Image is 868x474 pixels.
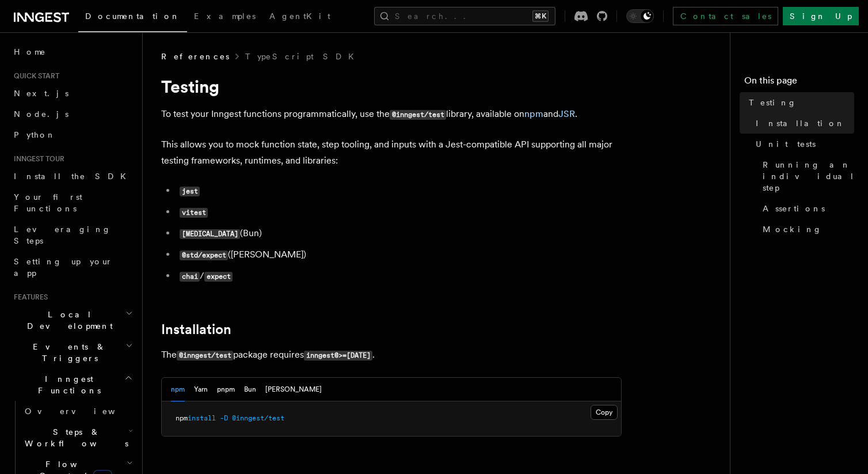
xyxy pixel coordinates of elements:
[749,97,797,108] span: Testing
[161,321,231,338] a: Installation
[744,92,854,113] a: Testing
[751,113,854,134] a: Installation
[9,293,48,302] span: Features
[756,117,845,129] span: Installation
[176,268,622,285] li: /
[180,229,240,239] code: [MEDICAL_DATA]
[14,130,56,139] span: Python
[9,369,135,401] button: Inngest Functions
[14,225,111,245] span: Leveraging Steps
[9,187,135,219] a: Your first Functions
[532,10,549,22] kbd: ⌘K
[626,9,654,23] button: Toggle dark mode
[244,378,256,401] button: Bun
[763,203,825,214] span: Assertions
[262,3,337,31] a: AgentKit
[180,208,208,218] code: vitest
[161,51,229,62] span: References
[758,154,854,198] a: Running an individual step
[9,341,125,364] span: Events & Triggers
[177,351,233,361] code: @inngest/test
[374,7,555,25] button: Search...⌘K
[25,407,143,416] span: Overview
[14,46,46,58] span: Home
[9,304,135,336] button: Local Development
[9,124,135,145] a: Python
[171,378,185,401] button: npm
[390,110,446,120] code: @inngest/test
[161,76,622,97] h1: Testing
[9,166,135,187] a: Install the SDK
[783,7,859,25] a: Sign Up
[176,225,622,242] li: (Bun)
[763,159,855,194] span: Running an individual step
[194,378,208,401] button: Yarn
[217,378,235,401] button: pnpm
[188,414,216,422] span: install
[9,83,135,104] a: Next.js
[85,12,180,21] span: Documentation
[758,198,854,219] a: Assertions
[20,422,135,454] button: Steps & Workflows
[524,108,543,119] a: npm
[187,3,262,31] a: Examples
[14,109,68,119] span: Node.js
[9,336,135,369] button: Events & Triggers
[9,104,135,124] a: Node.js
[180,251,228,260] code: @std/expect
[558,108,575,119] a: JSR
[673,7,778,25] a: Contact sales
[20,401,135,422] a: Overview
[180,272,200,282] code: chai
[9,41,135,62] a: Home
[161,347,622,363] p: The package requires .
[744,74,854,92] h4: On this page
[756,138,816,150] span: Unit tests
[176,247,622,263] li: ([PERSON_NAME])
[14,257,113,278] span: Setting up your app
[758,219,854,240] a: Mocking
[176,414,188,422] span: npm
[180,187,200,196] code: jest
[20,426,128,449] span: Steps & Workflows
[265,378,322,401] button: [PERSON_NAME]
[245,51,361,62] a: TypeScript SDK
[9,71,59,81] span: Quick start
[14,89,68,98] span: Next.js
[304,351,372,361] code: inngest@>=[DATE]
[161,106,622,123] p: To test your Inngest functions programmatically, use the library, available on and .
[9,219,135,251] a: Leveraging Steps
[14,192,82,213] span: Your first Functions
[14,172,133,181] span: Install the SDK
[751,134,854,154] a: Unit tests
[194,12,256,21] span: Examples
[763,223,822,235] span: Mocking
[9,309,125,332] span: Local Development
[220,414,228,422] span: -D
[269,12,330,21] span: AgentKit
[591,405,618,420] button: Copy
[161,136,622,169] p: This allows you to mock function state, step tooling, and inputs with a Jest-compatible API suppo...
[9,154,64,164] span: Inngest tour
[232,414,284,422] span: @inngest/test
[9,251,135,283] a: Setting up your app
[78,3,187,32] a: Documentation
[204,272,233,282] code: expect
[9,373,124,396] span: Inngest Functions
